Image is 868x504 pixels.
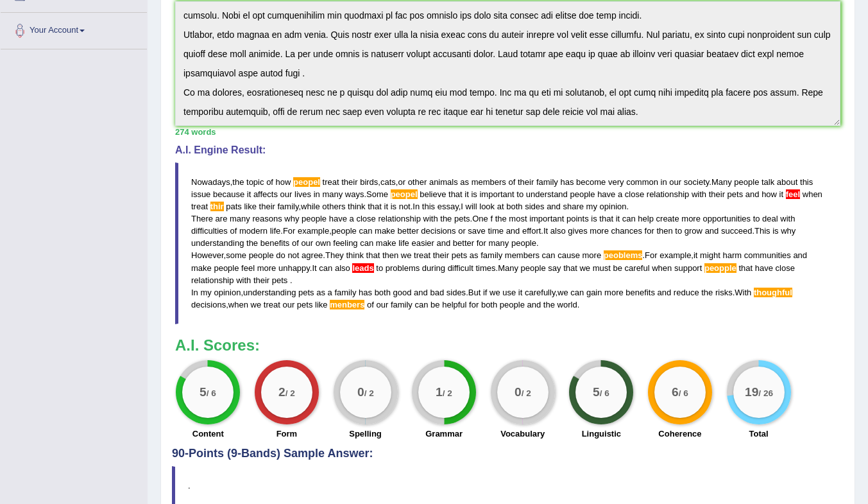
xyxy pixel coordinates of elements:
[278,263,310,273] span: unhappy
[246,238,258,248] span: the
[674,288,699,297] span: reduce
[437,238,451,248] span: and
[481,250,502,260] span: family
[359,288,372,297] span: has
[597,189,615,199] span: have
[525,288,555,297] span: carefully
[525,202,544,211] span: sides
[316,238,331,248] span: own
[277,428,298,440] label: Form
[705,226,719,236] span: and
[505,250,540,260] span: members
[645,250,658,260] span: For
[557,288,568,297] span: we
[386,263,420,273] span: problems
[793,250,807,260] span: and
[656,226,672,236] span: then
[543,226,548,236] span: It
[210,202,224,211] span: Possible spelling mistake found. (did you mean: this)
[755,263,773,273] span: have
[292,238,299,248] span: of
[391,189,418,199] span: Possible spelling mistake found. (did you mean: people)
[322,202,345,211] span: others
[349,428,382,440] label: Spelling
[762,214,778,223] span: deal
[191,300,226,309] span: decisions
[270,226,281,236] span: life
[285,389,295,399] small: / 2
[191,177,230,187] span: Nowadays
[586,288,602,297] span: gain
[294,189,311,199] span: lives
[356,214,375,223] span: close
[704,263,736,273] span: Possible spelling mistake found. (did you mean: people)
[529,214,564,223] span: important
[376,238,396,248] span: make
[625,288,655,297] span: benefits
[430,300,439,309] span: be
[298,288,314,297] span: pets
[298,226,329,236] span: example
[454,214,470,223] span: pets
[425,428,463,440] label: Grammar
[359,226,372,236] span: can
[283,226,296,236] span: For
[408,177,427,187] span: other
[357,385,364,399] big: 0
[226,202,242,211] span: pats
[452,250,468,260] span: pets
[293,177,320,187] span: Possible spelling mistake found. (did you mean: people)
[257,263,277,273] span: more
[700,250,720,260] span: might
[472,214,488,223] span: One
[341,177,357,187] span: their
[329,214,347,223] span: have
[681,214,701,223] span: more
[360,238,373,248] span: can
[468,226,485,236] span: save
[506,226,520,236] span: and
[315,300,328,309] span: like
[314,189,320,199] span: in
[287,275,290,285] span: Don’t put a space before the full stop. (did you mean: .)
[658,288,672,297] span: and
[191,189,210,199] span: issue
[301,202,320,211] span: while
[345,189,364,199] span: ways
[509,177,516,187] span: of
[703,214,751,223] span: opportunities
[398,177,405,187] span: or
[518,288,523,297] span: it
[701,288,713,297] span: the
[252,214,282,223] span: reasons
[471,189,477,199] span: is
[228,300,248,309] span: when
[723,250,742,260] span: harm
[430,288,444,297] span: bad
[330,300,364,309] span: Possible spelling mistake found. (did you mean: members)
[489,288,500,297] span: we
[481,300,497,309] span: both
[352,263,373,273] span: The modal verb ‘can’ requires the verb’s base form. (did you mean: lead)
[420,189,446,199] span: believe
[423,214,438,223] span: with
[576,177,606,187] span: become
[762,177,774,187] span: talk
[779,189,784,199] span: it
[543,300,555,309] span: the
[312,263,316,273] span: It
[590,226,609,236] span: more
[738,263,753,273] span: that
[754,226,770,236] span: This
[618,189,622,199] span: a
[511,238,536,248] span: people
[749,428,769,440] label: Total
[276,250,285,260] span: do
[399,202,411,211] span: not
[583,250,602,260] span: more
[175,336,260,354] b: A.I. Scores:
[744,250,791,260] span: communities
[236,275,251,285] span: with
[803,189,822,199] span: when
[557,300,577,309] span: world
